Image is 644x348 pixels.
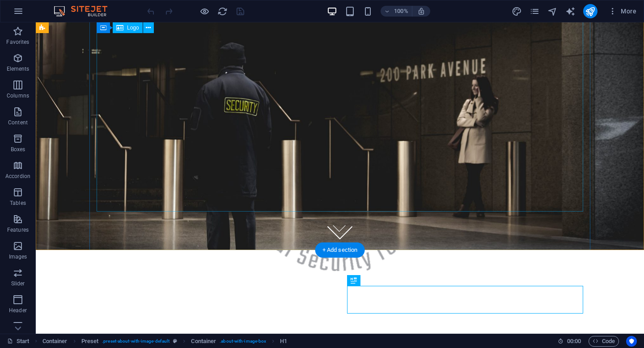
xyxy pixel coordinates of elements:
span: Click to select. Double-click to edit [81,336,99,347]
p: Boxes [11,146,25,153]
span: 00 00 [567,336,581,347]
button: pages [530,6,540,17]
button: Code [589,336,619,347]
button: publish [583,4,597,18]
p: Features [7,226,29,233]
p: Columns [7,92,29,99]
img: Editor Logo [51,6,119,17]
button: 100% [381,6,412,17]
a: Click to cancel selection. Double-click to open Pages [7,336,30,347]
button: navigator [547,6,558,17]
i: Navigator [547,6,558,17]
i: Pages (Ctrl+Alt+S) [530,6,540,17]
i: Design (Ctrl+Alt+Y) [512,6,522,17]
p: Elements [7,65,30,72]
p: Favorites [6,38,29,46]
button: reload [217,6,228,17]
span: Click to select. Double-click to edit [42,336,68,347]
button: text_generator [565,6,576,17]
i: This element is a customizable preset [173,339,177,344]
i: Publish [585,6,595,17]
p: Images [9,253,27,260]
p: Tables [10,199,26,207]
i: AI Writer [565,6,576,17]
span: Logo [127,25,139,30]
p: Slider [11,280,25,287]
h6: 100% [394,6,408,17]
button: Click here to leave preview mode and continue editing [199,6,210,17]
span: Code [593,336,615,347]
span: . preset-about-with-image-default [102,336,169,347]
div: + Add section [315,242,365,258]
span: More [608,7,636,16]
span: . about-with-image-box [220,336,266,347]
button: Usercentrics [626,336,637,347]
button: More [605,4,640,18]
span: : [573,338,575,344]
i: On resize automatically adjust zoom level to fit chosen device. [417,7,425,15]
p: Accordion [5,173,30,180]
nav: breadcrumb [42,336,288,347]
i: Reload page [217,6,228,17]
h6: Session time [558,336,581,347]
button: design [512,6,522,17]
span: Click to select. Double-click to edit [280,336,287,347]
span: Click to select. Double-click to edit [191,336,216,347]
p: Header [9,307,27,314]
p: Content [8,119,28,126]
